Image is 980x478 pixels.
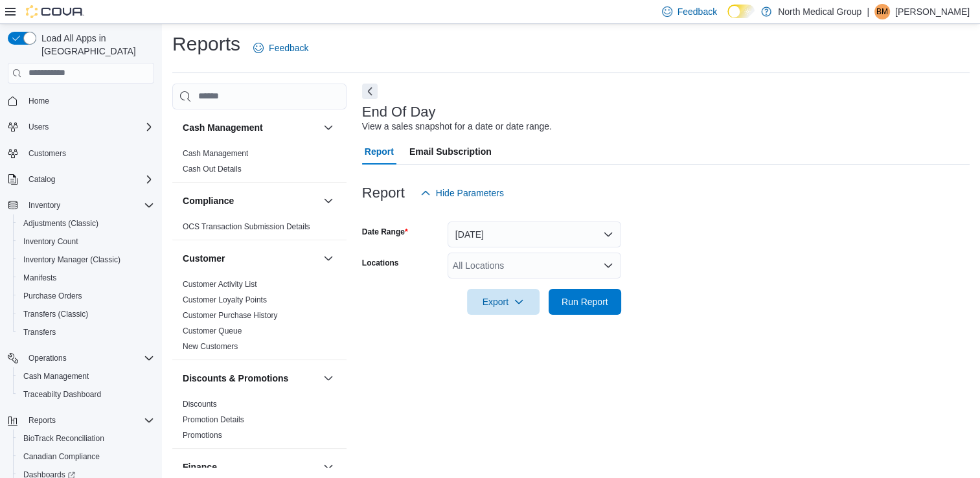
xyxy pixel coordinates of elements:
a: Adjustments (Classic) [18,216,104,231]
span: Canadian Compliance [23,451,100,462]
span: Purchase Orders [18,288,154,304]
span: Purchase Orders [23,291,82,301]
button: Purchase Orders [13,287,159,305]
a: Promotion Details [183,415,244,424]
button: Traceabilty Dashboard [13,385,159,404]
a: Customer Purchase History [183,311,278,320]
button: Catalog [23,172,60,187]
span: Customer Purchase History [183,310,278,321]
span: Traceabilty Dashboard [18,387,154,402]
button: Operations [3,349,159,367]
span: Inventory Manager (Classic) [18,252,154,267]
a: Home [23,93,54,109]
a: BioTrack Reconciliation [18,431,109,446]
span: Report [365,139,394,165]
span: Customers [28,148,66,159]
label: Date Range [362,227,408,237]
button: Inventory [3,196,159,214]
label: Locations [362,258,399,268]
button: Adjustments (Classic) [13,214,159,233]
a: Purchase Orders [18,288,87,304]
button: Open list of options [603,260,613,271]
a: Discounts [183,400,217,409]
span: Catalog [28,174,55,185]
button: Canadian Compliance [13,448,159,466]
span: Catalog [23,172,154,187]
h1: Reports [172,31,240,57]
button: [DATE] [448,222,621,247]
span: Inventory [23,198,154,213]
span: Customer Activity List [183,279,257,290]
div: Cash Management [172,146,347,182]
a: Manifests [18,270,62,286]
a: Customers [23,146,71,161]
span: Manifests [23,273,56,283]
button: Inventory [23,198,65,213]
a: Promotions [183,431,222,440]
button: Cash Management [13,367,159,385]
span: Customers [23,145,154,161]
span: Transfers (Classic) [23,309,88,319]
div: View a sales snapshot for a date or date range. [362,120,552,133]
h3: Discounts & Promotions [183,372,288,385]
span: Transfers (Classic) [18,306,154,322]
span: Transfers [23,327,56,337]
button: Compliance [321,193,336,209]
span: Feedback [269,41,308,54]
a: New Customers [183,342,238,351]
button: Inventory Count [13,233,159,251]
p: [PERSON_NAME] [895,4,970,19]
span: BioTrack Reconciliation [18,431,154,446]
span: Cash Management [23,371,89,381]
a: Customer Queue [183,326,242,336]
span: Inventory Manager (Classic) [23,255,120,265]
button: Hide Parameters [415,180,509,206]
button: Manifests [13,269,159,287]
a: OCS Transaction Submission Details [183,222,310,231]
span: Inventory Count [23,236,78,247]
span: Promotions [183,430,222,440]
span: Operations [28,353,67,363]
span: Email Subscription [409,139,492,165]
button: Cash Management [183,121,318,134]
button: Discounts & Promotions [183,372,318,385]
button: Home [3,91,159,110]
span: New Customers [183,341,238,352]
span: Users [28,122,49,132]
h3: Cash Management [183,121,263,134]
button: Reports [3,411,159,429]
a: Customer Activity List [183,280,257,289]
h3: Compliance [183,194,234,207]
a: Feedback [248,35,313,61]
span: Feedback [678,5,717,18]
button: BioTrack Reconciliation [13,429,159,448]
h3: Finance [183,461,217,473]
button: Cash Management [321,120,336,135]
input: Dark Mode [727,5,755,18]
button: Compliance [183,194,318,207]
span: BioTrack Reconciliation [23,433,104,444]
a: Transfers (Classic) [18,306,93,322]
button: Discounts & Promotions [321,370,336,386]
p: North Medical Group [778,4,861,19]
a: Inventory Manager (Classic) [18,252,126,267]
button: Operations [23,350,72,366]
a: Customer Loyalty Points [183,295,267,304]
span: Inventory Count [18,234,154,249]
span: Reports [28,415,56,426]
button: Customer [183,252,318,265]
button: Next [362,84,378,99]
button: Run Report [549,289,621,315]
span: Home [23,93,154,109]
span: Operations [23,350,154,366]
button: Reports [23,413,61,428]
button: Catalog [3,170,159,188]
span: Transfers [18,324,154,340]
button: Users [3,118,159,136]
button: Transfers [13,323,159,341]
div: Brendan Mccutchen [874,4,890,19]
span: Cash Out Details [183,164,242,174]
span: Users [23,119,154,135]
span: Home [28,96,49,106]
